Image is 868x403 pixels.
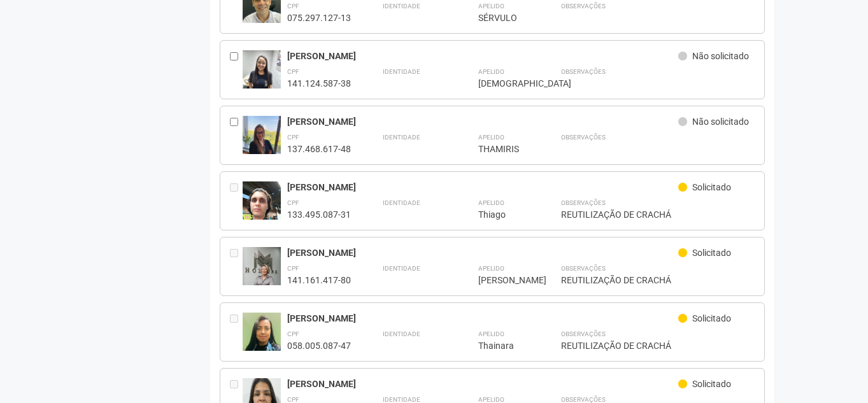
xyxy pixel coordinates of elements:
div: Entre em contato com a Aministração para solicitar o cancelamento ou 2a via [230,313,243,351]
div: [PERSON_NAME] [287,247,679,258]
div: Entre em contato com a Aministração para solicitar o cancelamento ou 2a via [230,181,243,220]
strong: Apelido [478,134,504,141]
strong: Apelido [478,265,504,272]
strong: Apelido [478,199,504,206]
div: 137.468.617-48 [287,143,351,155]
strong: Identidade [383,3,420,10]
div: [PERSON_NAME] [287,313,679,324]
strong: Apelido [478,330,504,337]
div: 075.297.127-13 [287,12,351,24]
div: [PERSON_NAME] [287,181,679,193]
div: Entre em contato com a Aministração para solicitar o cancelamento ou 2a via [230,247,243,286]
div: Thiago [478,209,529,220]
strong: Identidade [383,396,420,403]
div: 141.161.417-80 [287,274,351,286]
strong: Identidade [383,330,420,337]
div: REUTILIZAÇÃO DE CRACHÁ [561,209,755,220]
strong: CPF [287,199,299,206]
strong: Observações [561,134,606,141]
strong: Identidade [383,68,420,75]
span: Solicitado [692,313,731,323]
span: Solicitado [692,182,731,192]
span: Solicitado [692,248,731,258]
img: user.jpg [243,247,281,304]
strong: Observações [561,265,606,272]
img: user.jpg [243,50,281,101]
strong: CPF [287,3,299,10]
img: user.jpg [243,116,281,167]
div: 133.495.087-31 [287,209,351,220]
strong: Apelido [478,396,504,403]
strong: Identidade [383,199,420,206]
img: user.jpg [243,313,281,381]
strong: Apelido [478,68,504,75]
div: THAMIRIS [478,143,529,155]
div: REUTILIZAÇÃO DE CRACHÁ [561,274,755,286]
div: [PERSON_NAME] [287,50,679,62]
div: Thainara [478,340,529,351]
strong: Observações [561,199,606,206]
div: [PERSON_NAME] [287,116,679,127]
div: 058.005.087-47 [287,340,351,351]
strong: Observações [561,3,606,10]
strong: Observações [561,330,606,337]
strong: CPF [287,265,299,272]
strong: CPF [287,134,299,141]
strong: CPF [287,330,299,337]
img: user.jpg [243,181,281,232]
div: [PERSON_NAME] [478,274,529,286]
div: [DEMOGRAPHIC_DATA] [478,78,529,89]
div: [PERSON_NAME] [287,378,679,390]
strong: Identidade [383,134,420,141]
span: Não solicitado [692,51,749,61]
div: 141.124.587-38 [287,78,351,89]
strong: Observações [561,68,606,75]
strong: Apelido [478,3,504,10]
strong: Identidade [383,265,420,272]
span: Não solicitado [692,117,749,127]
span: Solicitado [692,379,731,389]
strong: Observações [561,396,606,403]
div: REUTILIZAÇÃO DE CRACHÁ [561,340,755,351]
strong: CPF [287,396,299,403]
strong: CPF [287,68,299,75]
div: SÉRVULO [478,12,529,24]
